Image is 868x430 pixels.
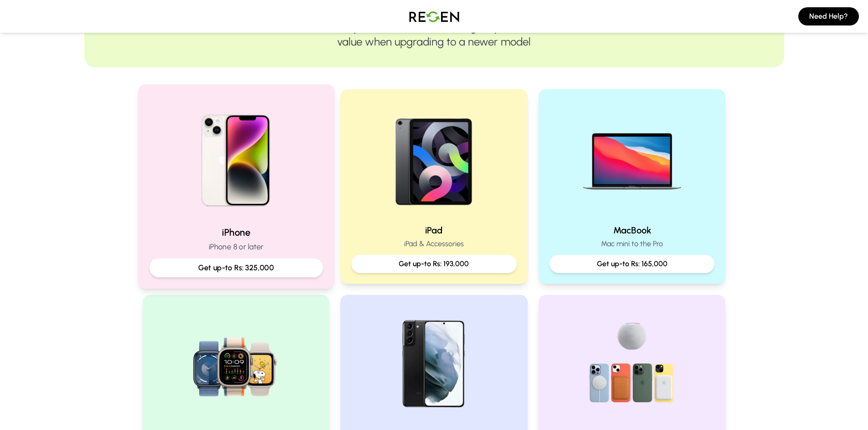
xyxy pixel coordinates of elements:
[178,306,294,422] img: Watch
[175,96,297,218] img: iPhone
[149,226,323,239] h2: iPhone
[557,258,708,269] p: Get up-to Rs: 165,000
[351,224,517,237] h2: iPad
[574,306,690,422] img: Accessories
[574,100,690,217] img: MacBook
[113,20,755,49] p: Trade-in your devices for Cash or get up to 10% extra value when upgrading to a newer model
[402,4,466,29] img: Logo
[149,241,323,253] p: iPhone 8 or later
[375,100,492,217] img: iPad
[798,7,859,25] button: Need Help?
[351,238,517,249] p: iPad & Accessories
[550,238,715,249] p: Mac mini to the Pro
[157,262,315,273] p: Get up-to Rs: 325,000
[375,306,492,422] img: Samsung
[359,258,509,269] p: Get up-to Rs: 193,000
[550,224,715,237] h2: MacBook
